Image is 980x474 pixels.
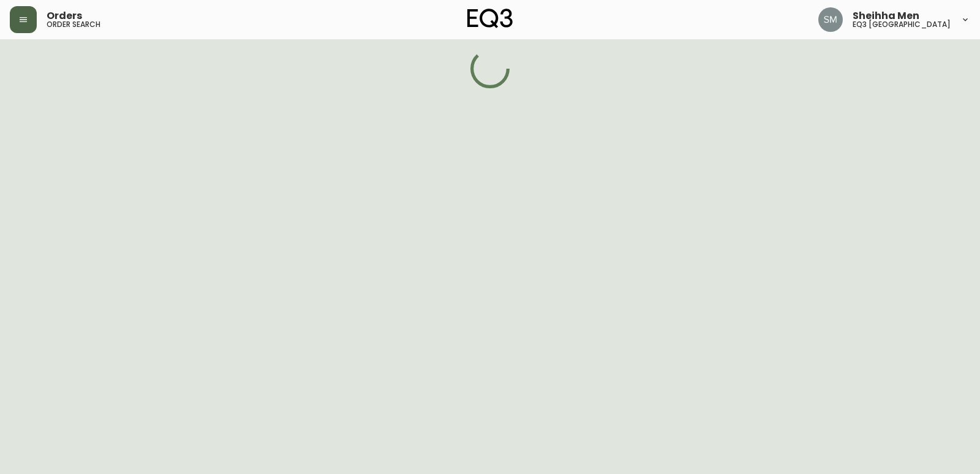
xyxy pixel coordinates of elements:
span: Sheihha Men [853,11,919,21]
h5: eq3 [GEOGRAPHIC_DATA] [853,21,951,28]
span: Orders [47,11,82,21]
h5: order search [47,21,100,28]
img: logo [467,9,513,28]
img: cfa6f7b0e1fd34ea0d7b164297c1067f [818,7,843,32]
